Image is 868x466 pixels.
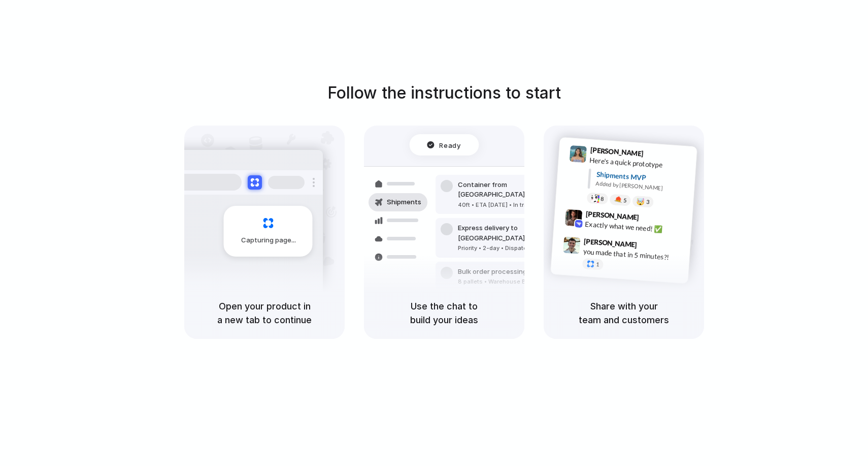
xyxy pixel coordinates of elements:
span: [PERSON_NAME] [590,144,644,159]
div: Bulk order processing [458,267,552,277]
div: 8 pallets • Warehouse B • Packed [458,277,552,286]
span: 8 [600,196,604,201]
span: Ready [440,140,461,150]
h5: Share with your team and customers [556,299,692,327]
div: 🤯 [637,198,645,205]
div: Express delivery to [GEOGRAPHIC_DATA] [458,223,567,243]
span: [PERSON_NAME] [584,235,638,250]
span: 9:42 AM [642,213,663,225]
div: 40ft • ETA [DATE] • In transit [458,201,567,209]
div: you made that in 5 minutes?! [583,246,684,263]
span: Shipments [387,197,421,207]
div: Added by [PERSON_NAME] [595,179,689,194]
span: 5 [623,197,627,203]
span: 9:41 AM [647,149,667,161]
h5: Use the chat to build your ideas [376,299,512,327]
span: Capturing page [241,235,297,245]
h1: Follow the instructions to start [327,81,561,105]
h5: Open your product in a new tab to continue [196,299,332,327]
div: Shipments MVP [596,169,690,185]
div: Container from [GEOGRAPHIC_DATA] [458,180,567,200]
span: 3 [646,199,650,204]
span: [PERSON_NAME] [585,208,639,223]
div: Priority • 2-day • Dispatched [458,244,567,253]
span: 1 [596,262,599,267]
div: Here's a quick prototype [589,154,691,172]
div: Exactly what we need! ✅ [585,219,686,236]
span: 9:47 AM [640,240,661,253]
